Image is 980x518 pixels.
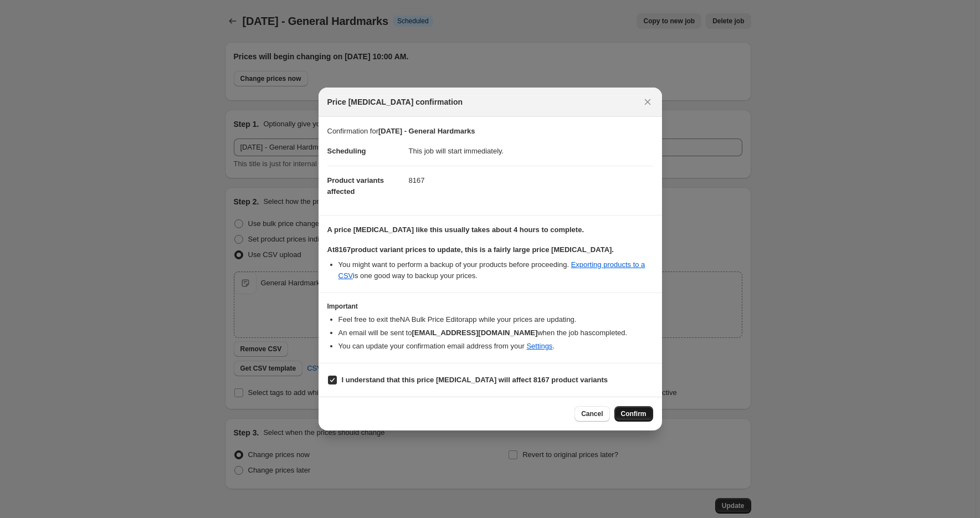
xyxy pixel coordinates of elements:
li: Feel free to exit the NA Bulk Price Editor app while your prices are updating. [338,314,653,325]
p: Confirmation for [327,126,653,137]
b: [DATE] - General Hardmarks [378,127,475,135]
button: Cancel [574,406,609,422]
dd: This job will start immediately. [409,137,653,166]
button: Close [640,94,655,110]
span: Scheduling [327,147,366,155]
span: Product variants affected [327,176,384,196]
button: Confirm [614,406,653,422]
b: I understand that this price [MEDICAL_DATA] will affect 8167 product variants [342,376,608,384]
a: Exporting products to a CSV [338,260,645,280]
a: Settings [526,342,552,350]
h3: Important [327,302,653,311]
span: Price [MEDICAL_DATA] confirmation [327,96,463,107]
span: Cancel [581,409,603,418]
li: You might want to perform a backup of your products before proceeding. is one good way to backup ... [338,259,653,281]
dd: 8167 [409,166,653,195]
b: At 8167 product variant prices to update, this is a fairly large price [MEDICAL_DATA]. [327,245,614,254]
b: [EMAIL_ADDRESS][DOMAIN_NAME] [412,329,537,337]
li: You can update your confirmation email address from your . [338,341,653,352]
span: Confirm [621,409,647,418]
li: An email will be sent to when the job has completed . [338,327,653,339]
b: A price [MEDICAL_DATA] like this usually takes about 4 hours to complete. [327,225,584,234]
